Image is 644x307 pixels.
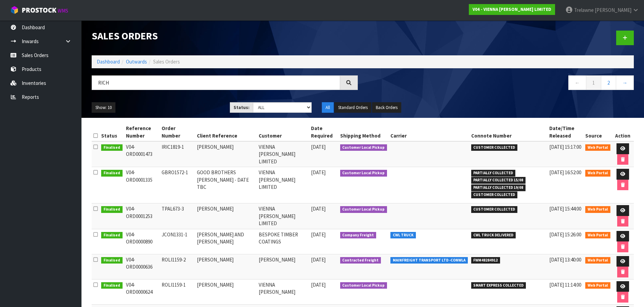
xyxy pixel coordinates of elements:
[92,31,358,42] h1: Sales Orders
[101,170,123,177] span: Finalised
[257,203,309,229] td: VIENNA [PERSON_NAME] LIMITED
[195,229,257,254] td: [PERSON_NAME] AND [PERSON_NAME]
[372,102,401,113] button: Back Orders
[160,279,195,304] td: ROLI1159-1
[473,6,551,12] strong: V04 - VIENNA [PERSON_NAME] LIMITED
[97,58,120,65] a: Dashboard
[549,256,581,263] span: [DATE] 13:40:00
[160,123,195,141] th: Order Number
[585,282,610,289] span: Web Portal
[124,167,160,203] td: V04-ORD0001335
[568,75,586,90] a: ←
[58,7,68,14] small: WMS
[340,144,387,151] span: Customer Local Pickup
[160,203,195,229] td: TPAL673-3
[124,123,160,141] th: Reference Number
[549,205,581,212] span: [DATE] 15:44:00
[470,123,548,141] th: Connote Number
[471,257,500,264] span: FWM48284912
[585,170,610,177] span: Web Portal
[257,254,309,279] td: [PERSON_NAME]
[311,169,326,176] span: [DATE]
[160,229,195,254] td: JCON1331-1
[471,184,526,191] span: PARTIALLY COLLECTED 19/08
[574,7,594,13] span: Trelawne
[257,279,309,304] td: VIENNA [PERSON_NAME]
[471,144,518,151] span: CUSTOMER COLLECTED
[124,141,160,167] td: V04-ORD0001473
[389,123,470,141] th: Carrier
[257,141,309,167] td: VIENNA [PERSON_NAME] LIMITED
[585,232,610,239] span: Web Portal
[124,279,160,304] td: V04-ORD0000624
[471,192,518,198] span: CUSTOMER COLLECTED
[160,141,195,167] td: IRIC1819-1
[311,205,326,212] span: [DATE]
[601,75,616,90] a: 2
[309,123,338,141] th: Date Required
[311,231,326,238] span: [DATE]
[10,6,19,14] img: cube-alt.png
[471,177,526,184] span: PARTIALLY COLLECTED 15/08
[340,257,381,264] span: Contracted Freight
[101,257,123,264] span: Finalised
[160,254,195,279] td: ROLI1159-2
[257,123,309,141] th: Customer
[92,75,340,90] input: Search sales orders
[368,75,634,92] nav: Page navigation
[195,203,257,229] td: [PERSON_NAME]
[471,206,518,213] span: CUSTOMER COLLECTED
[22,6,56,15] span: ProStock
[585,206,610,213] span: Web Portal
[101,144,123,151] span: Finalised
[160,167,195,203] td: GBRO1572-1
[390,232,416,239] span: CWL TRUCK
[595,7,631,13] span: [PERSON_NAME]
[338,123,389,141] th: Shipping Method
[153,58,180,65] span: Sales Orders
[549,169,581,176] span: [DATE] 16:52:00
[340,206,387,213] span: Customer Local Pickup
[195,279,257,304] td: [PERSON_NAME]
[585,144,610,151] span: Web Portal
[616,75,634,90] a: →
[612,123,634,141] th: Action
[311,282,326,288] span: [DATE]
[195,254,257,279] td: [PERSON_NAME]
[311,144,326,150] span: [DATE]
[471,282,526,289] span: SMART EXPRESS COLLECTED
[322,102,334,113] button: All
[586,75,601,90] a: 1
[340,232,376,239] span: Company Freight
[234,105,250,110] strong: Status:
[124,229,160,254] td: V04-ORD0000890
[195,167,257,203] td: GOOD BROTHERS [PERSON_NAME] - DATE TBC
[471,232,516,239] span: CWL TRUCK DELIVERED
[584,123,612,141] th: Source
[311,256,326,263] span: [DATE]
[195,141,257,167] td: [PERSON_NAME]
[257,167,309,203] td: VIENNA [PERSON_NAME] LIMITED
[585,257,610,264] span: Web Portal
[390,257,468,264] span: MAINFREIGHT TRANSPORT LTD -CONWLA
[195,123,257,141] th: Client Reference
[548,123,584,141] th: Date/Time Released
[549,144,581,150] span: [DATE] 15:17:00
[99,123,124,141] th: Status
[334,102,371,113] button: Standard Orders
[124,203,160,229] td: V04-ORD0001253
[101,206,123,213] span: Finalised
[340,170,387,177] span: Customer Local Pickup
[101,282,123,289] span: Finalised
[101,232,123,239] span: Finalised
[549,282,581,288] span: [DATE] 11:14:00
[124,254,160,279] td: V04-ORD0000636
[257,229,309,254] td: BESPOKE TIMBER COATINGS
[126,58,147,65] a: Outwards
[92,102,115,113] button: Show: 10
[549,231,581,238] span: [DATE] 15:26:00
[340,282,387,289] span: Customer Local Pickup
[471,170,516,177] span: PARTIALLY COLLECTED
